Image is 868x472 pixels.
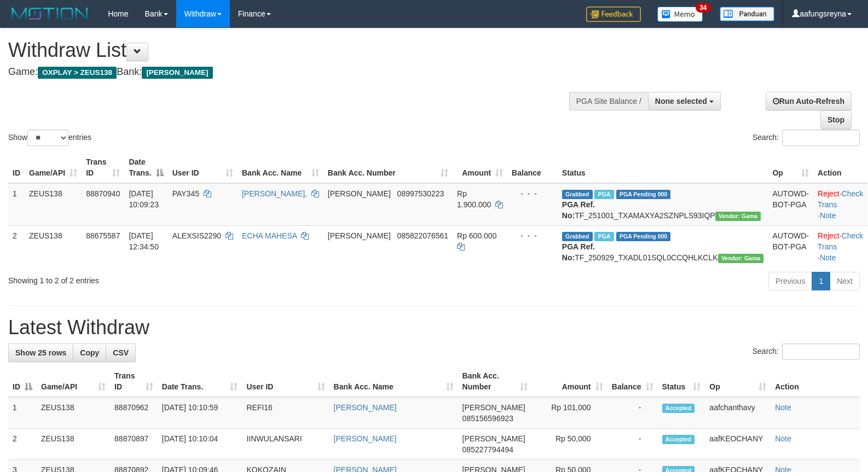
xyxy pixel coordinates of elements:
span: None selected [655,97,707,106]
th: Bank Acc. Name: activate to sort column ascending [329,366,458,397]
th: Date Trans.: activate to sort column ascending [158,366,242,397]
span: Copy 085227794494 to clipboard [462,445,513,454]
a: ECHA MAHESA [242,231,297,240]
span: [PERSON_NAME] [328,231,391,240]
td: ZEUS138 [37,397,110,429]
span: [PERSON_NAME] [328,189,391,198]
img: Feedback.jpg [586,7,641,22]
span: Grabbed [562,232,593,241]
th: Game/API: activate to sort column ascending [25,152,82,183]
td: TF_250929_TXADL01SQL0CCQHLKCLK [558,225,768,267]
td: 88870897 [110,429,158,460]
div: - - - [512,230,553,241]
a: Copy [73,343,106,362]
td: AUTOWD-BOT-PGA [768,225,813,267]
th: ID [8,152,25,183]
span: Rp 600.000 [457,231,496,240]
td: aafchanthavy [705,397,771,429]
a: [PERSON_NAME] [334,403,397,412]
td: 2 [8,429,37,460]
span: 34 [696,3,710,13]
td: [DATE] 10:10:04 [158,429,242,460]
img: Button%20Memo.svg [657,7,703,22]
th: Balance: activate to sort column ascending [607,366,658,397]
span: Copy 08997530223 to clipboard [397,189,444,198]
label: Search: [753,343,860,360]
h1: Withdraw List [8,39,568,61]
span: CSV [113,348,129,357]
span: PGA Pending [616,190,671,199]
b: PGA Ref. No: [562,242,595,262]
a: CSV [106,343,136,362]
a: Note [775,434,791,443]
td: TF_251001_TXAMAXYA2SZNPLS93IQP [558,183,768,226]
span: Grabbed [562,190,593,199]
span: Copy 085156596923 to clipboard [462,414,513,423]
td: REFI16 [242,397,329,429]
span: Accepted [662,404,695,413]
span: [PERSON_NAME] [462,434,525,443]
span: 88870940 [86,189,120,198]
th: User ID: activate to sort column ascending [168,152,238,183]
th: Status: activate to sort column ascending [658,366,705,397]
span: PGA Pending [616,232,671,241]
span: [PERSON_NAME] [462,403,525,412]
span: Show 25 rows [15,348,66,357]
th: Balance [507,152,558,183]
a: Stop [820,110,852,129]
span: Vendor URL: https://trx31.1velocity.biz [718,254,764,263]
th: Amount: activate to sort column ascending [453,152,507,183]
td: · · [813,225,867,267]
a: Note [820,253,836,262]
th: Status [558,152,768,183]
td: ZEUS138 [37,429,110,460]
input: Search: [782,343,860,360]
td: ZEUS138 [25,225,82,267]
span: Vendor URL: https://trx31.1velocity.biz [715,212,761,221]
th: Trans ID: activate to sort column ascending [110,366,158,397]
td: Rp 101,000 [532,397,607,429]
label: Search: [753,130,860,146]
td: AUTOWD-BOT-PGA [768,183,813,226]
a: Previous [768,272,812,290]
b: PGA Ref. No: [562,200,595,220]
span: Rp 1.900.000 [457,189,491,209]
th: Action [771,366,860,397]
th: Bank Acc. Number: activate to sort column ascending [458,366,533,397]
th: Bank Acc. Number: activate to sort column ascending [323,152,453,183]
th: Op: activate to sort column ascending [705,366,771,397]
td: - [607,429,658,460]
span: Marked by aafsolysreylen [594,190,614,199]
label: Show entries [8,130,91,146]
td: · · [813,183,867,226]
th: ID: activate to sort column descending [8,366,37,397]
th: Action [813,152,867,183]
td: ZEUS138 [25,183,82,226]
a: [PERSON_NAME] [334,434,397,443]
a: 1 [812,272,830,290]
img: panduan.png [720,7,774,21]
div: - - - [512,188,553,199]
a: Next [830,272,860,290]
th: Date Trans.: activate to sort column descending [124,152,167,183]
div: Showing 1 to 2 of 2 entries [8,271,354,286]
input: Search: [782,130,860,146]
h4: Game: Bank: [8,67,568,78]
th: Op: activate to sort column ascending [768,152,813,183]
div: PGA Site Balance / [569,92,648,110]
td: 1 [8,397,37,429]
span: [DATE] 10:09:23 [129,189,159,209]
span: OXPLAY > ZEUS138 [38,67,117,79]
a: Run Auto-Refresh [766,92,852,110]
td: aafKEOCHANY [705,429,771,460]
span: ALEXSIS2290 [172,231,222,240]
select: Showentries [27,130,68,146]
td: Rp 50,000 [532,429,607,460]
span: [DATE] 12:34:50 [129,231,159,251]
th: User ID: activate to sort column ascending [242,366,329,397]
th: Amount: activate to sort column ascending [532,366,607,397]
span: Copy [80,348,99,357]
a: Reject [818,189,840,198]
td: 88870962 [110,397,158,429]
span: Copy 085822076561 to clipboard [397,231,448,240]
